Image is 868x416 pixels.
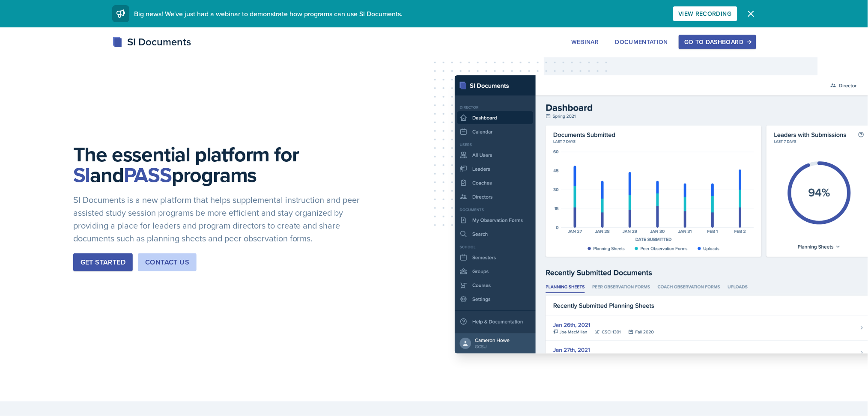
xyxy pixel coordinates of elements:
div: Webinar [571,39,599,45]
button: View Recording [673,6,737,21]
div: View Recording [679,10,732,17]
div: Go to Dashboard [684,39,750,45]
button: Webinar [566,35,604,49]
div: Documentation [615,39,668,45]
button: Get Started [73,253,133,271]
div: Get Started [81,257,125,267]
div: SI Documents [112,34,191,50]
button: Go to Dashboard [679,35,756,49]
div: Contact Us [145,257,189,267]
button: Documentation [610,35,674,49]
button: Contact Us [138,253,197,271]
span: Big news! We've just had a webinar to demonstrate how programs can use SI Documents. [134,9,403,18]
